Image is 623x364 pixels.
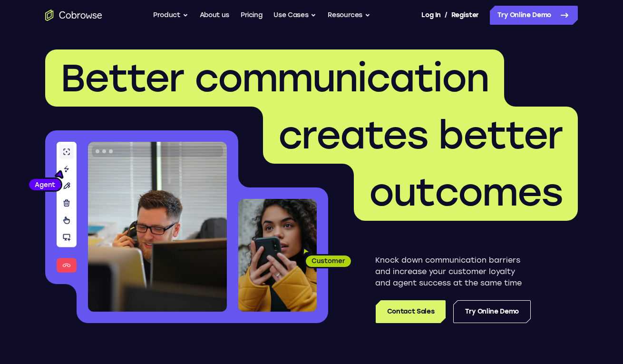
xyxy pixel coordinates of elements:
[88,142,227,312] img: A customer support agent talking on the phone
[490,6,578,25] a: Try Online Demo
[60,55,489,101] span: Better communication
[238,199,317,312] img: A customer holding their phone
[328,6,370,25] button: Resources
[153,6,188,25] button: Product
[453,300,531,323] a: Try Online Demo
[273,6,316,25] button: Use Cases
[445,10,448,21] span: /
[45,10,102,21] a: Go to the home page
[369,169,563,215] span: outcomes
[278,112,563,158] span: creates better
[375,255,531,289] p: Knock down communication barriers and increase your customer loyalty and agent success at the sam...
[241,6,263,25] a: Pricing
[376,300,446,323] a: Contact Sales
[451,6,479,25] a: Register
[200,6,229,25] a: About us
[421,6,440,25] a: Log In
